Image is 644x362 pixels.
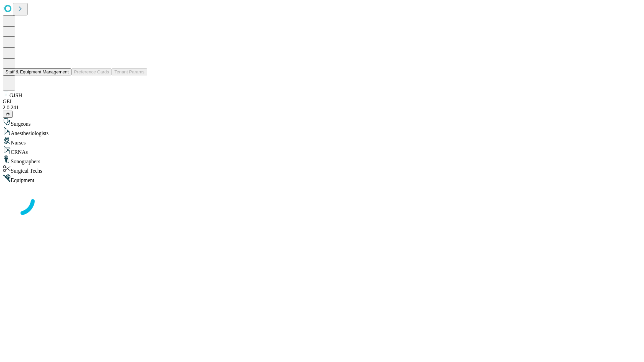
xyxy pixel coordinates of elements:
[3,127,641,136] div: Anesthesiologists
[3,165,641,174] div: Surgical Techs
[3,146,641,155] div: CRNAs
[112,68,147,75] button: Tenant Params
[5,112,10,117] span: @
[3,111,13,118] button: @
[3,99,641,105] div: GEI
[3,174,641,183] div: Equipment
[3,68,71,75] button: Staff & Equipment Management
[71,68,112,75] button: Preference Cards
[3,118,641,127] div: Surgeons
[3,136,641,146] div: Nurses
[3,155,641,165] div: Sonographers
[3,105,641,111] div: 2.0.241
[9,93,22,98] span: GJSH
